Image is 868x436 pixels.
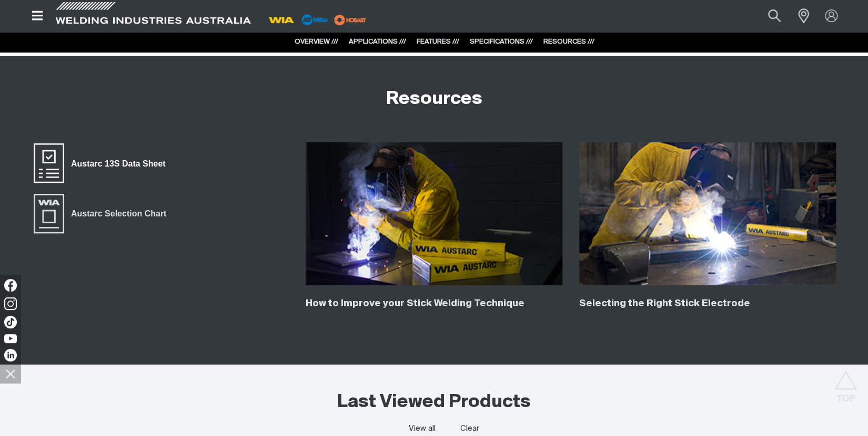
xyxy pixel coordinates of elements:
img: LinkedIn [4,349,17,361]
a: Austarc 13S Data Sheet [32,142,172,184]
a: OVERVIEW /// [295,38,338,45]
input: Product name or item number... [743,4,792,28]
span: Austarc 13S Data Sheet [64,157,172,171]
img: Selecting the Right Stick Electrode [579,142,836,285]
a: miller [331,16,369,24]
a: Selecting the Right Stick Electrode [579,299,750,308]
a: RESOURCES /// [543,38,594,45]
img: hide socials [2,365,19,382]
button: Scroll to top [834,370,857,394]
img: Facebook [4,279,17,292]
a: SPECIFICATIONS /// [470,38,533,45]
a: FEATURES /// [417,38,459,45]
a: How to Improve your Stick Welding Technique [306,299,524,308]
button: Clear all last viewed products [458,421,481,435]
button: Search products [756,4,792,28]
h2: Resources [386,88,482,111]
img: TikTok [4,316,17,328]
img: YouTube [4,334,17,343]
a: Austarc Selection Chart [32,193,173,235]
a: APPLICATIONS /// [349,38,406,45]
span: Austarc Selection Chart [64,207,173,221]
a: View all last viewed products [409,423,436,434]
img: miller [331,12,369,28]
img: How to Improve your Stick Welding Technique [306,142,562,285]
h2: Last Viewed Products [337,391,531,414]
img: Instagram [4,297,17,310]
